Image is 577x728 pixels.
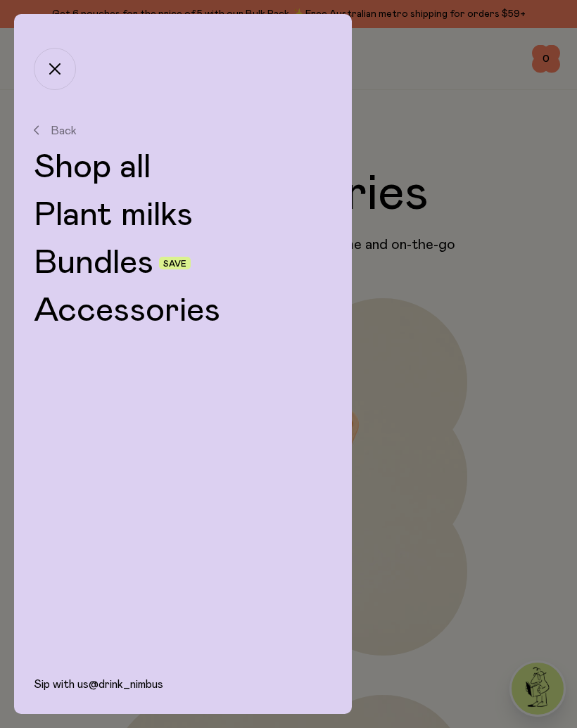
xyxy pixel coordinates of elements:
a: Accessories [34,294,332,328]
a: Shop all [34,151,332,184]
a: @drink_nimbus [89,679,163,690]
button: Back [34,124,332,136]
a: Plant milks [34,198,332,232]
div: Sip with us [14,677,352,714]
a: Bundles [34,246,153,280]
span: Save [163,260,186,268]
span: Back [51,124,77,136]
